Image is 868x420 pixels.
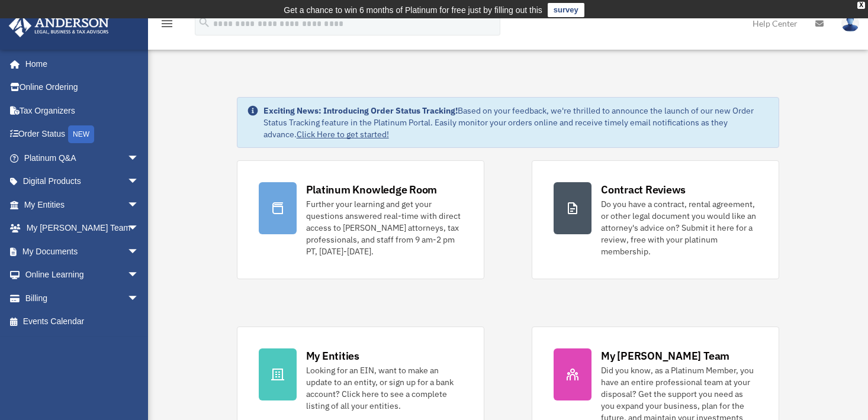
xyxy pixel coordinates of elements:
a: Home [8,52,151,76]
img: Anderson Advisors Platinum Portal [5,14,112,37]
div: Looking for an EIN, want to make an update to an entity, or sign up for a bank account? Click her... [306,364,462,412]
a: Click Here to get started! [297,129,389,140]
a: My [PERSON_NAME] Teamarrow_drop_down [8,217,157,240]
span: arrow_drop_down [127,263,151,287]
div: My Entities [306,348,359,363]
span: arrow_drop_down [127,193,151,217]
strong: Exciting News: Introducing Order Status Tracking! [263,105,458,116]
a: Contract Reviews Do you have a contract, rental agreement, or other legal document you would like... [532,160,779,279]
div: Platinum Knowledge Room [306,182,438,197]
img: User Pic [841,15,859,32]
div: My [PERSON_NAME] Team [601,348,729,363]
a: My Entitiesarrow_drop_down [8,193,157,217]
div: Contract Reviews [601,182,686,197]
div: Do you have a contract, rental agreement, or other legal document you would like an attorney's ad... [601,198,757,257]
span: arrow_drop_down [127,286,151,311]
i: search [198,16,211,29]
a: Events Calendar [8,310,157,334]
div: close [857,2,865,9]
span: arrow_drop_down [127,240,151,264]
span: arrow_drop_down [127,217,151,241]
a: Billingarrow_drop_down [8,286,157,310]
div: Further your learning and get your questions answered real-time with direct access to [PERSON_NAM... [306,198,462,257]
a: Platinum Knowledge Room Further your learning and get your questions answered real-time with dire... [237,160,484,279]
a: Online Learningarrow_drop_down [8,263,157,287]
span: arrow_drop_down [127,146,151,170]
a: menu [160,21,174,31]
div: Get a chance to win 6 months of Platinum for free just by filling out this [284,3,542,17]
a: Platinum Q&Aarrow_drop_down [8,146,157,170]
i: menu [160,17,174,31]
div: NEW [68,125,94,143]
div: Based on your feedback, we're thrilled to announce the launch of our new Order Status Tracking fe... [263,105,770,140]
span: arrow_drop_down [127,170,151,194]
a: Order StatusNEW [8,122,157,147]
a: Digital Productsarrow_drop_down [8,170,157,193]
a: survey [548,3,584,17]
a: Tax Organizers [8,99,157,122]
a: My Documentsarrow_drop_down [8,240,157,263]
a: Online Ordering [8,76,157,99]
